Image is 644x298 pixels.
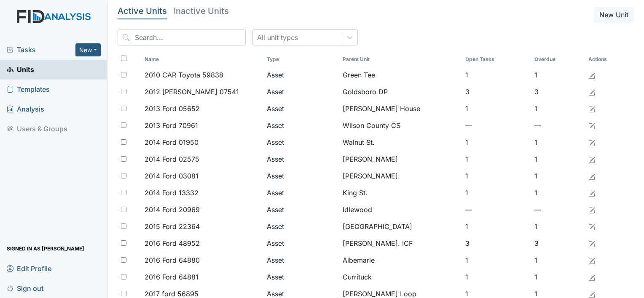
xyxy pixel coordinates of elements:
a: Edit [588,188,595,198]
td: — [462,117,531,134]
td: [PERSON_NAME] House [339,100,462,117]
td: Asset [263,201,339,218]
td: Asset [263,235,339,252]
a: Edit [588,87,595,97]
span: 2016 Ford 64880 [145,255,200,265]
a: Edit [588,171,595,181]
td: [GEOGRAPHIC_DATA] [339,218,462,235]
span: 2014 Ford 02575 [145,154,199,164]
td: 1 [462,100,531,117]
td: Currituck [339,269,462,285]
a: Edit [588,120,595,130]
a: Edit [588,205,595,215]
td: Wilson County CS [339,117,462,134]
span: 2014 Ford 13332 [145,188,199,198]
td: Green Tee [339,67,462,83]
td: 1 [531,151,585,168]
td: 1 [462,252,531,269]
div: All unit types [257,32,298,43]
input: Search... [118,29,246,45]
td: Asset [263,67,339,83]
td: 1 [531,184,585,201]
td: Asset [263,134,339,151]
span: Signed in as [PERSON_NAME] [7,242,84,255]
input: Toggle All Rows Selected [121,56,126,61]
span: 2014 Ford 03081 [145,171,199,181]
a: Edit [588,104,595,114]
td: 1 [531,252,585,269]
td: [PERSON_NAME] [339,151,462,168]
th: Toggle SortBy [339,52,462,67]
td: Asset [263,168,339,184]
td: 1 [462,269,531,285]
td: 1 [462,218,531,235]
td: 1 [531,134,585,151]
h5: Active Units [118,7,167,15]
td: 1 [462,67,531,83]
td: 1 [462,168,531,184]
td: 3 [531,235,585,252]
td: 3 [462,83,531,100]
td: — [531,117,585,134]
td: Asset [263,269,339,285]
td: 1 [531,100,585,117]
td: Asset [263,151,339,168]
a: Edit [588,255,595,265]
span: 2014 Ford 01950 [145,137,199,147]
a: Edit [588,238,595,248]
td: Asset [263,218,339,235]
td: Asset [263,100,339,117]
span: 2010 CAR Toyota 59838 [145,70,223,80]
span: Edit Profile [7,262,51,275]
button: New Unit [594,7,634,23]
th: Toggle SortBy [263,52,339,67]
td: [PERSON_NAME]. [339,168,462,184]
th: Actions [585,52,627,67]
a: Tasks [7,45,75,55]
td: Goldsboro DP [339,83,462,100]
span: 2013 Ford 05652 [145,104,200,114]
a: Edit [588,154,595,164]
span: Units [7,63,34,76]
td: [PERSON_NAME]. ICF [339,235,462,252]
td: King St. [339,184,462,201]
td: Idlewood [339,201,462,218]
td: 1 [531,269,585,285]
td: — [531,201,585,218]
span: Templates [7,83,50,96]
span: 2013 Ford 70961 [145,120,198,130]
td: Asset [263,83,339,100]
span: 2015 Ford 22364 [145,221,200,231]
a: Edit [588,272,595,282]
td: 3 [531,83,585,100]
span: Sign out [7,282,43,295]
td: 1 [531,168,585,184]
a: Edit [588,137,595,147]
td: 1 [531,67,585,83]
a: Edit [588,221,595,231]
th: Toggle SortBy [462,52,531,67]
td: 1 [462,151,531,168]
td: — [462,201,531,218]
th: Toggle SortBy [141,52,263,67]
td: Albemarle [339,252,462,269]
td: Walnut St. [339,134,462,151]
span: 2016 Ford 64881 [145,272,199,282]
th: Toggle SortBy [531,52,585,67]
a: Edit [588,70,595,80]
span: 2012 [PERSON_NAME] 07541 [145,87,239,97]
button: New [75,43,101,56]
td: Asset [263,252,339,269]
td: Asset [263,117,339,134]
td: Asset [263,184,339,201]
span: Analysis [7,103,44,116]
h5: Inactive Units [174,7,229,15]
td: 1 [462,134,531,151]
td: 3 [462,235,531,252]
td: 1 [462,184,531,201]
span: 2014 Ford 20969 [145,205,200,215]
td: 1 [531,218,585,235]
span: 2016 Ford 48952 [145,238,200,248]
